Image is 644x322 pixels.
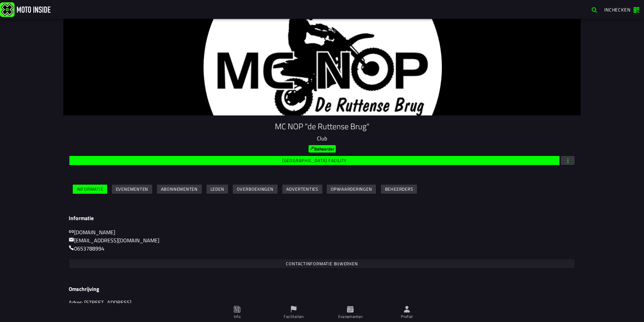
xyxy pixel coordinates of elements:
p: Club [69,134,575,142]
ion-label: Faciliteiten [284,314,303,320]
a: Inchecken [601,4,643,15]
h3: Omschrijving [69,286,575,292]
span: Inchecken [604,6,631,13]
ion-label: Info [234,314,240,320]
ion-button: Advertenties [282,185,322,194]
ion-label: Evenementen [338,314,363,320]
ion-button: Contactinformatie bijwerken [69,259,575,268]
ion-button: [GEOGRAPHIC_DATA] facility [69,156,559,165]
ion-button: Overboekingen [233,185,278,194]
textarea: Adres: [STREET_ADDRESS] Openingstijden baan: Woensdag: 17:00 - 21.00 uur Zaterdag: 13:00 - 17:00 ... [69,292,575,317]
ion-label: Profiel [401,314,413,320]
h1: MC NOP "de Ruttense Brug" [69,121,575,132]
h3: Informatie [69,215,575,221]
ion-button: Leden [206,185,228,194]
a: [EMAIL_ADDRESS][DOMAIN_NAME] [69,236,159,244]
ion-button: Beheerders [381,185,417,194]
ion-button: Informatie [73,185,107,194]
a: 0653788994 [69,244,104,252]
ion-button: Abonnementen [157,185,202,194]
a: [DOMAIN_NAME] [69,228,115,236]
ion-button: Evenementen [112,185,152,194]
ion-badge: Beheerder [309,145,336,153]
ion-button: Opwaarderingen [327,185,376,194]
